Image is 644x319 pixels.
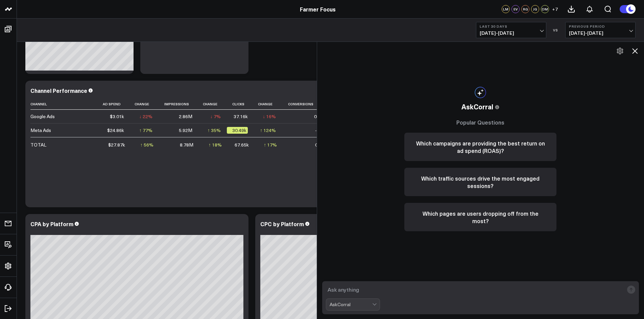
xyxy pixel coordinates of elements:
[531,5,539,13] div: JG
[552,7,558,11] span: + 7
[502,5,510,13] div: LM
[404,203,556,231] button: Which pages are users dropping off from the most?
[140,141,153,148] div: ↑ 56%
[30,87,87,94] div: Channel Performance
[282,99,323,110] th: Conversions
[107,127,124,134] div: $24.86k
[254,99,282,110] th: Change
[569,24,632,28] b: Previous Period
[235,141,249,148] div: 67.65k
[550,28,562,32] div: VS
[210,113,221,120] div: ↓ 7%
[179,113,192,120] div: 2.86M
[198,99,226,110] th: Change
[480,30,543,36] span: [DATE] - [DATE]
[30,113,55,120] div: Google Ads
[521,5,529,13] div: RG
[569,30,632,36] span: [DATE] - [DATE]
[110,113,124,120] div: $3.01k
[314,113,317,120] div: 0
[476,22,546,38] button: Last 30 Days[DATE]-[DATE]
[139,127,152,134] div: ↑ 77%
[30,99,98,110] th: Channel
[565,22,636,38] button: Previous Period[DATE]-[DATE]
[208,127,221,134] div: ↑ 35%
[209,141,222,148] div: ↑ 18%
[180,141,193,148] div: 8.78M
[227,127,248,134] div: 30.49k
[264,141,277,148] div: ↑ 17%
[98,99,130,110] th: Ad Spend
[263,113,276,120] div: ↓ 16%
[30,141,46,148] div: TOTAL
[404,133,556,161] button: Which campaigns are providing the best return on ad spend (ROAS)?
[130,99,158,110] th: Change
[551,5,559,13] button: +7
[404,118,556,126] h3: Popular Questions
[300,5,336,13] a: Farmer Focus
[260,220,304,228] div: CPC by Platform
[260,127,276,134] div: ↑ 124%
[108,141,125,148] div: $27.87k
[404,168,556,196] button: Which traffic sources drive the most engaged sessions?
[179,127,192,134] div: 5.92M
[461,102,493,112] span: AskCorral
[330,302,372,307] div: AskCorral
[139,113,152,120] div: ↓ 22%
[511,5,520,13] div: EV
[541,5,549,13] div: DM
[234,113,248,120] div: 37.16k
[30,127,51,134] div: Meta Ads
[30,220,73,228] div: CPA by Platform
[159,99,199,110] th: Impressions
[227,99,254,110] th: Clicks
[480,24,543,28] b: Last 30 Days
